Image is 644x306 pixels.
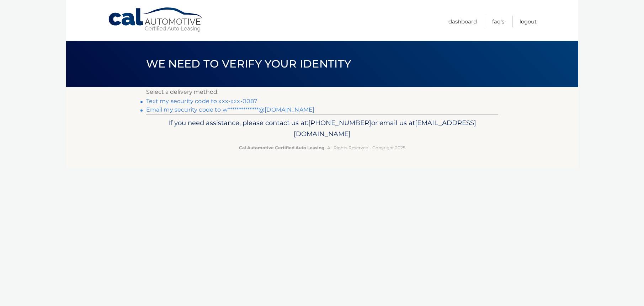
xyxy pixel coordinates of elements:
[239,145,324,150] strong: Cal Automotive Certified Auto Leasing
[146,57,351,70] span: We need to verify your identity
[151,117,494,140] p: If you need assistance, please contact us at: or email us at
[146,98,257,104] a: Text my security code to xxx-xxx-0087
[520,16,537,27] a: Logout
[492,16,504,27] a: FAQ's
[448,16,477,27] a: Dashboard
[308,119,371,127] span: [PHONE_NUMBER]
[151,144,494,151] p: - All Rights Reserved - Copyright 2025
[108,7,204,32] a: Cal Automotive
[146,87,498,97] p: Select a delivery method:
